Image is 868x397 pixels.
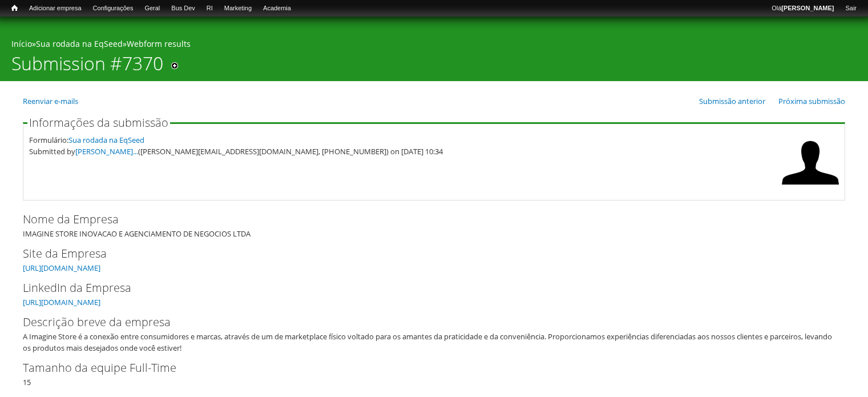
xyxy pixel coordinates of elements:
[23,263,100,273] a: [URL][DOMAIN_NAME]
[27,117,170,129] legend: Informações da submissão
[219,3,257,14] a: Marketing
[23,359,845,388] div: 15
[782,134,839,191] img: Foto de Daniele Gandini Romero
[699,96,765,106] a: Submissão anterior
[87,3,139,14] a: Configurações
[11,53,163,81] h1: Submission #7370
[23,245,826,262] label: Site da Empresa
[127,38,191,49] a: Webform results
[257,3,297,14] a: Academia
[201,3,219,14] a: RI
[75,146,138,157] a: [PERSON_NAME]...
[23,211,826,228] label: Nome da Empresa
[139,3,165,14] a: Geral
[6,3,23,14] a: Início
[36,38,123,49] a: Sua rodada na EqSeed
[23,96,78,106] a: Reenviar e-mails
[23,359,826,376] label: Tamanho da equipe Full-Time
[778,96,845,106] a: Próxima submissão
[68,135,144,145] a: Sua rodada na EqSeed
[23,297,100,307] a: [URL][DOMAIN_NAME]
[839,3,862,14] a: Sair
[782,183,839,194] a: Ver perfil do usuário.
[11,4,18,12] span: Início
[11,38,857,53] div: » »
[29,134,776,146] div: Formulário:
[165,3,201,14] a: Bus Dev
[23,279,826,296] label: LinkedIn da Empresa
[23,331,838,354] div: A Imagine Store é a conexão entre consumidores e marcas, através de um de marketplace físico volt...
[23,3,87,14] a: Adicionar empresa
[23,211,845,239] div: IMAGINE STORE INOVACAO E AGENCIAMENTO DE NEGOCIOS LTDA
[29,146,776,157] div: Submitted by ([PERSON_NAME][EMAIL_ADDRESS][DOMAIN_NAME], [PHONE_NUMBER]) on [DATE] 10:34
[23,314,826,331] label: Descrição breve da empresa
[11,38,32,49] a: Início
[781,5,834,11] strong: [PERSON_NAME]
[766,3,839,14] a: Olá[PERSON_NAME]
